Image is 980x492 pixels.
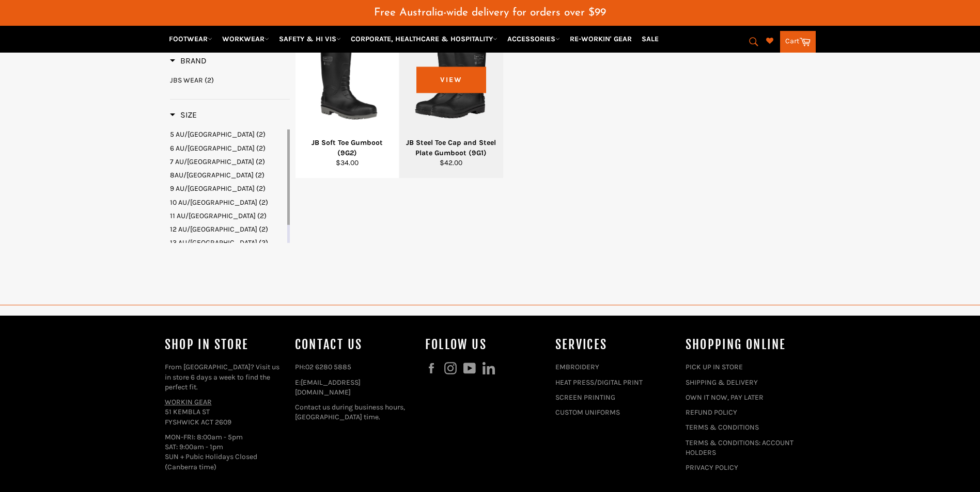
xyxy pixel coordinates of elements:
[686,463,738,472] a: PRIVACY POLICY
[295,362,415,372] p: PH:
[555,393,615,402] a: SCREEN PRINTING
[305,363,351,371] a: 02 6280 5885
[170,170,285,180] a: 8AU/UK
[170,144,255,153] span: 6 AU/[GEOGRAPHIC_DATA]
[259,198,268,207] span: (2)
[165,432,285,472] p: MON-FRI: 8:00am - 5pm SAT: 9:00am - 1pm SUN + Pubic Holidays Closed (Canberra time)
[295,402,415,422] p: Contact us during business hours, [GEOGRAPHIC_DATA] time.
[425,336,545,353] h4: Follow us
[686,363,743,371] a: PICK UP IN STORE
[170,110,197,120] h3: Size
[259,225,268,234] span: (2)
[374,7,606,18] span: Free Australia-wide delivery for orders over $99
[686,393,764,402] a: OWN IT NOW, PAY LATER
[170,211,256,220] span: 11 AU/[GEOGRAPHIC_DATA]
[566,30,636,48] a: RE-WORKIN' GEAR
[165,398,212,406] a: WORKIN GEAR
[555,378,643,387] a: HEAT PRESS/DIGITAL PRINT
[555,363,599,371] a: EMBROIDERY
[170,171,254,179] span: 8AU/[GEOGRAPHIC_DATA]
[165,30,216,48] a: FOOTWEAR
[170,184,255,193] span: 9 AU/[GEOGRAPHIC_DATA]
[170,157,254,166] span: 7 AU/[GEOGRAPHIC_DATA]
[259,238,268,247] span: (2)
[256,157,265,166] span: (2)
[165,336,285,353] h4: Shop In Store
[170,238,257,247] span: 13 AU/[GEOGRAPHIC_DATA]
[170,238,285,248] a: 13 AU/UK
[170,130,255,139] span: 5 AU/[GEOGRAPHIC_DATA]
[686,378,758,387] a: SHIPPING & DELIVERY
[302,138,393,158] div: JB Soft Toe Gumboot (9G2)
[255,171,265,179] span: (2)
[165,397,285,427] p: 51 KEMBLA ST FYSHWICK ACT 2609
[170,224,285,234] a: 12 AU/UK
[170,129,285,139] a: 5 AU/UK
[686,408,737,417] a: REFUND POLICY
[256,144,266,153] span: (2)
[686,423,759,432] a: TERMS & CONDITIONS
[555,336,675,353] h4: services
[275,30,345,48] a: SAFETY & HI VIS
[686,438,794,457] a: TERMS & CONDITIONS: ACCOUNT HOLDERS
[555,408,620,417] a: CUSTOM UNIFORMS
[170,184,285,193] a: 9 AU/UK
[256,184,266,193] span: (2)
[295,378,415,398] p: E:
[170,198,285,207] a: 10 AU/UK
[780,31,816,53] a: Cart
[170,211,285,221] a: 11 AU/UK
[686,336,805,353] h4: SHOPPING ONLINE
[257,211,267,220] span: (2)
[170,225,257,234] span: 12 AU/[GEOGRAPHIC_DATA]
[170,198,257,207] span: 10 AU/[GEOGRAPHIC_DATA]
[503,30,564,48] a: ACCESSORIES
[170,76,203,85] span: JBS WEAR
[218,30,273,48] a: WORKWEAR
[170,75,290,85] a: JBS WEAR
[170,110,197,120] span: Size
[295,336,415,353] h4: Contact Us
[205,76,214,85] span: (2)
[256,130,266,139] span: (2)
[347,30,502,48] a: CORPORATE, HEALTHCARE & HOSPITALITY
[295,378,361,397] a: [EMAIL_ADDRESS][DOMAIN_NAME]
[170,143,285,153] a: 6 AU/UK
[170,157,285,167] a: 7 AU/UK
[637,30,663,48] a: SALE
[406,138,497,158] div: JB Steel Toe Cap and Steel Plate Gumboot (9G1)
[170,56,207,66] h3: Brand
[165,362,285,392] p: From [GEOGRAPHIC_DATA]? Visit us in store 6 days a week to find the perfect fit.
